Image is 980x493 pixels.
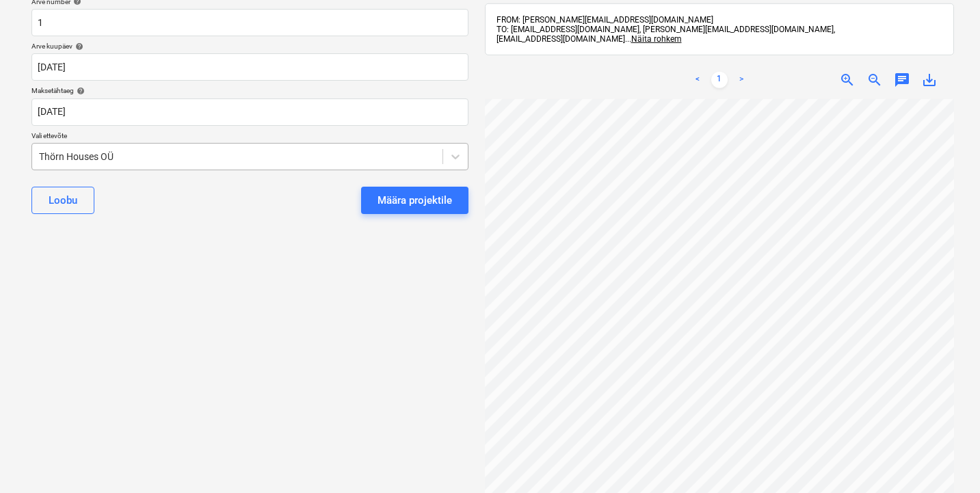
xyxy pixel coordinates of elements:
[689,72,706,88] a: Previous page
[361,187,468,214] button: Määra projektile
[74,87,85,95] span: help
[378,191,452,209] div: Määra projektile
[496,15,713,25] span: FROM: [PERSON_NAME][EMAIL_ADDRESS][DOMAIN_NAME]
[49,191,77,209] div: Loobu
[31,187,94,214] button: Loobu
[72,42,83,51] span: help
[711,72,728,88] a: Page 1 is your current page
[31,86,468,95] div: Maksetähtaeg
[921,72,938,88] span: save_alt
[496,34,625,44] span: [EMAIL_ADDRESS][DOMAIN_NAME]
[31,131,468,143] p: Vali ettevõte
[631,34,682,44] span: Näita rohkem
[31,53,468,81] input: Arve kuupäeva pole määratud.
[894,72,910,88] span: chat
[31,98,468,126] input: Tähtaega pole määratud
[839,72,856,88] span: zoom_in
[733,72,750,88] a: Next page
[866,72,883,88] span: zoom_out
[31,9,468,36] input: Arve number
[625,34,682,44] span: ...
[31,42,468,51] div: Arve kuupäev
[496,25,835,34] span: TO: [EMAIL_ADDRESS][DOMAIN_NAME], [PERSON_NAME][EMAIL_ADDRESS][DOMAIN_NAME],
